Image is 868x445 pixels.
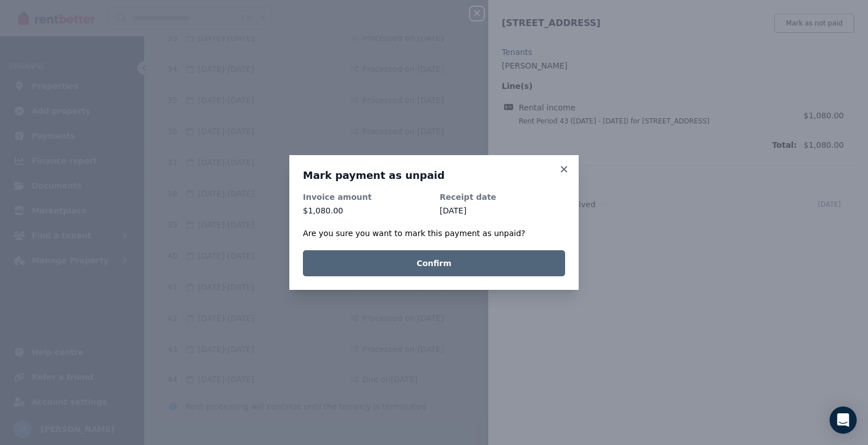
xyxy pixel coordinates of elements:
[303,205,428,216] dd: $1,080.00
[303,191,428,203] dt: Invoice amount
[303,169,565,182] h3: Mark payment as unpaid
[830,407,857,434] div: Open Intercom Messenger
[440,191,565,203] dt: Receipt date
[303,228,565,239] div: Are you sure you want to mark this payment as unpaid?
[303,250,565,276] button: Confirm
[440,205,565,216] dd: [DATE]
